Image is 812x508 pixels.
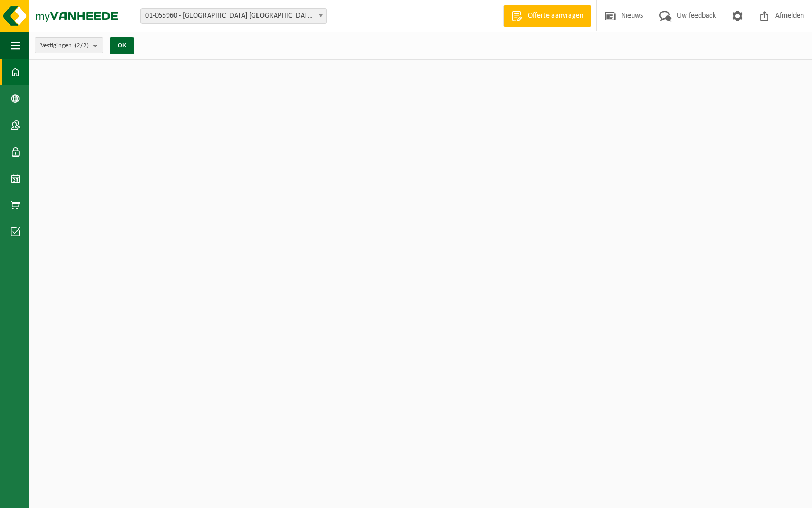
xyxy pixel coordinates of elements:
[503,5,591,27] a: Offerte aanvragen
[140,8,327,24] span: 01-055960 - ROCKWOOL BELGIUM NV - WIJNEGEM
[74,42,89,49] count: (2/2)
[35,37,103,53] button: Vestigingen(2/2)
[141,9,326,23] span: 01-055960 - ROCKWOOL BELGIUM NV - WIJNEGEM
[110,37,134,54] button: OK
[40,38,89,54] span: Vestigingen
[525,11,586,21] span: Offerte aanvragen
